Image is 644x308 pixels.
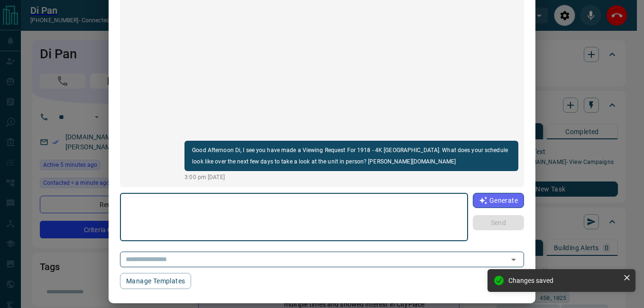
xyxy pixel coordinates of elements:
p: 3:00 pm [DATE] [184,173,518,181]
button: Generate [473,193,524,208]
div: Changes saved [508,277,619,284]
p: Good Afternoon Di, I see you have made a Viewing Request For 1918 - 4K [GEOGRAPHIC_DATA]. What do... [192,145,511,167]
button: Manage Templates [120,273,191,289]
button: Open [507,253,520,266]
